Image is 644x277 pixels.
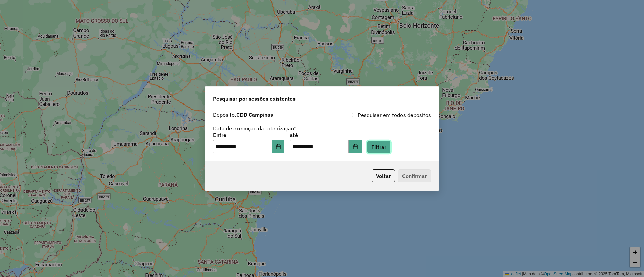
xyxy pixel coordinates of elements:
label: Entre [213,131,284,139]
button: Choose Date [272,140,285,153]
button: Filtrar [367,141,391,153]
button: Choose Date [349,140,362,153]
label: Depósito: [213,111,273,119]
button: Voltar [372,169,395,182]
div: Pesquisar em todos depósitos [322,111,431,119]
strong: CDD Campinas [236,111,273,118]
span: Pesquisar por sessões existentes [213,95,296,103]
label: Data de execução da roteirização: [213,124,296,132]
label: até [290,131,361,139]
